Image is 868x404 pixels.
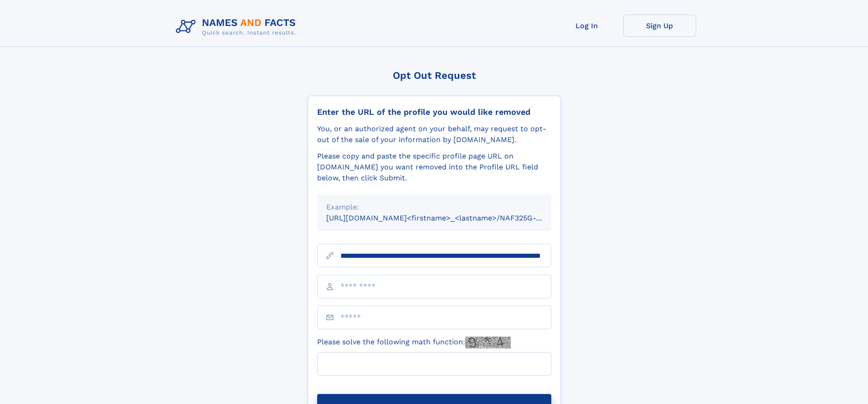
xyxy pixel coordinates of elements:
[623,15,696,37] a: Sign Up
[317,151,551,184] div: Please copy and paste the specific profile page URL on [DOMAIN_NAME] you want removed into the Pr...
[326,202,542,213] div: Example:
[317,337,511,348] label: Please solve the following math function:
[317,123,551,145] div: You, or an authorized agent on your behalf, may request to opt-out of the sale of your informatio...
[550,15,623,37] a: Log In
[172,15,303,39] img: Logo Names and Facts
[326,214,569,222] small: [URL][DOMAIN_NAME]<firstname>_<lastname>/NAF325G-xxxxxxxx
[317,107,551,117] div: Enter the URL of the profile you would like removed
[308,70,561,81] div: Opt Out Request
